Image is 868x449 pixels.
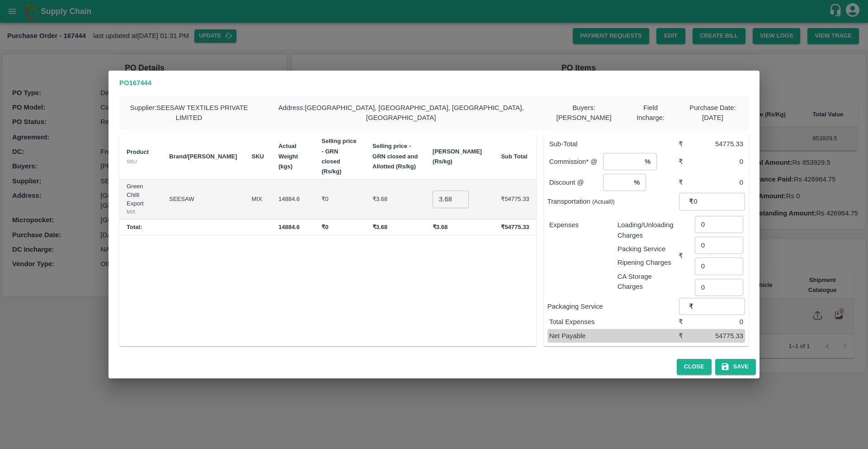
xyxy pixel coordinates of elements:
div: Address : [GEOGRAPHIC_DATA], [GEOGRAPHIC_DATA], [GEOGRAPHIC_DATA], [GEOGRAPHIC_DATA] [259,96,543,130]
button: Save [715,359,756,375]
b: Total: [127,224,142,230]
p: Packing Service [618,244,679,254]
p: Packaging Service [547,301,679,311]
div: ₹ [679,157,695,167]
p: % [634,177,640,187]
p: ₹ [689,196,693,206]
b: [PERSON_NAME] (Rs/kg) [433,148,482,165]
b: ₹3.68 [433,224,448,230]
td: ₹3.68 [365,180,425,219]
b: Product [127,148,149,155]
b: 14884.6 [278,224,300,230]
p: Expenses [549,220,610,230]
p: Ripening Charges [618,258,679,267]
td: ₹0 [314,180,365,219]
div: SKU [127,158,155,166]
button: Close [677,359,712,375]
div: MIX [127,208,155,216]
p: Loading/Unloading Charges [618,220,679,240]
div: ₹ [679,139,695,149]
div: Field Incharge : [624,96,677,130]
b: SKU [252,153,264,160]
p: % [645,157,651,167]
td: MIX [245,180,271,219]
div: 0 [695,157,743,167]
b: Brand/[PERSON_NAME] [169,153,237,160]
small: (Actual 0 ) [592,199,615,205]
div: Supplier : SEESAW TEXTILES PRIVATE LIMITED [119,96,259,130]
div: ₹ [679,317,695,327]
div: ₹ [679,331,695,341]
b: ₹0 [321,224,328,230]
p: Discount @ [549,177,603,187]
td: ₹54775.33 [494,180,536,219]
p: Commission* @ [549,157,603,167]
p: Net Payable [549,331,679,341]
b: Selling price - GRN closed and Allotted (Rs/kg) [373,143,418,170]
b: ₹54775.33 [501,224,529,230]
td: 14884.6 [271,180,314,219]
div: 0 [695,317,743,327]
div: 0 [695,177,743,187]
div: 54775.33 [695,139,743,149]
div: 54775.33 [695,331,743,341]
b: ₹3.68 [373,224,387,230]
td: Green Chilli Export [119,180,162,219]
input: 0 [433,191,469,208]
p: Sub-Total [549,139,679,149]
div: Purchase Date : [DATE] [677,96,749,130]
b: PO 167444 [119,79,151,86]
b: Actual Weight (kgs) [278,143,298,170]
p: CA Storage Charges [618,272,679,292]
div: ₹ [679,251,695,261]
p: Transportation [547,196,679,206]
p: ₹ [689,301,693,311]
td: SEESAW [162,180,244,219]
p: Total Expenses [549,317,679,327]
div: Buyers : [PERSON_NAME] [543,96,624,130]
div: ₹ [679,177,695,187]
b: Selling price - GRN closed (Rs/kg) [321,138,356,175]
b: Sub Total [501,153,527,160]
